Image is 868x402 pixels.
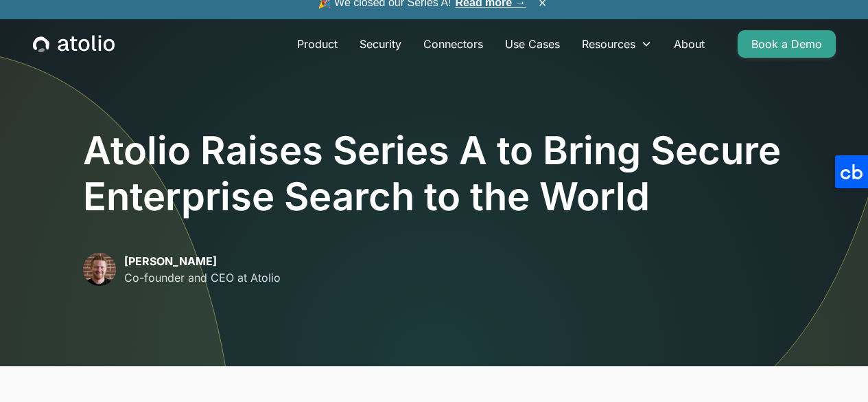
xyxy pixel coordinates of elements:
[349,30,412,58] a: Security
[571,30,663,58] div: Resources
[124,253,281,269] p: [PERSON_NAME]
[412,30,494,58] a: Connectors
[582,36,635,52] div: Resources
[663,30,716,58] a: About
[124,269,281,286] p: Co-founder and CEO at Atolio
[494,30,571,58] a: Use Cases
[33,35,115,53] a: home
[83,128,786,220] h1: Atolio Raises Series A to Bring Secure Enterprise Search to the World
[286,30,349,58] a: Product
[738,30,836,58] a: Book a Demo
